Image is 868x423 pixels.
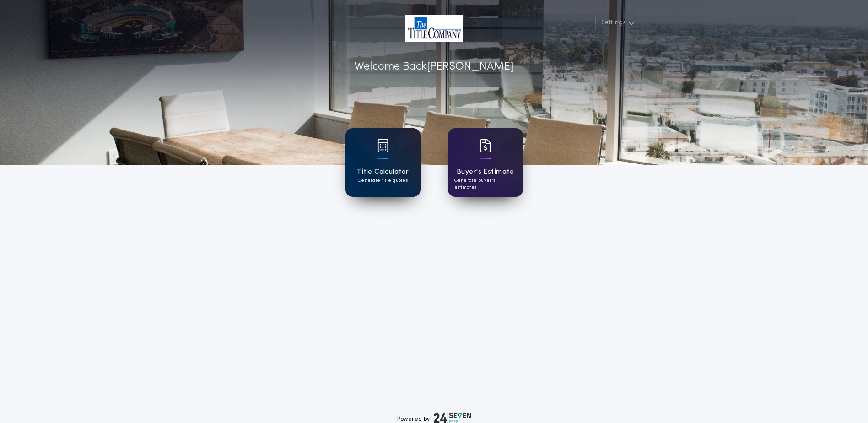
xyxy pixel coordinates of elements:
img: card icon [377,139,388,152]
button: Settings [595,15,638,31]
a: card iconBuyer's EstimateGenerate buyer's estimates [448,128,523,197]
img: account-logo [405,15,463,42]
a: card iconTitle CalculatorGenerate title quotes [345,128,421,197]
p: Generate title quotes [358,177,408,184]
h1: Title Calculator [356,167,409,177]
p: Generate buyer's estimates [454,177,517,191]
h1: Buyer's Estimate [457,167,514,177]
p: Welcome Back [PERSON_NAME] [354,59,514,75]
img: card icon [480,139,491,152]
